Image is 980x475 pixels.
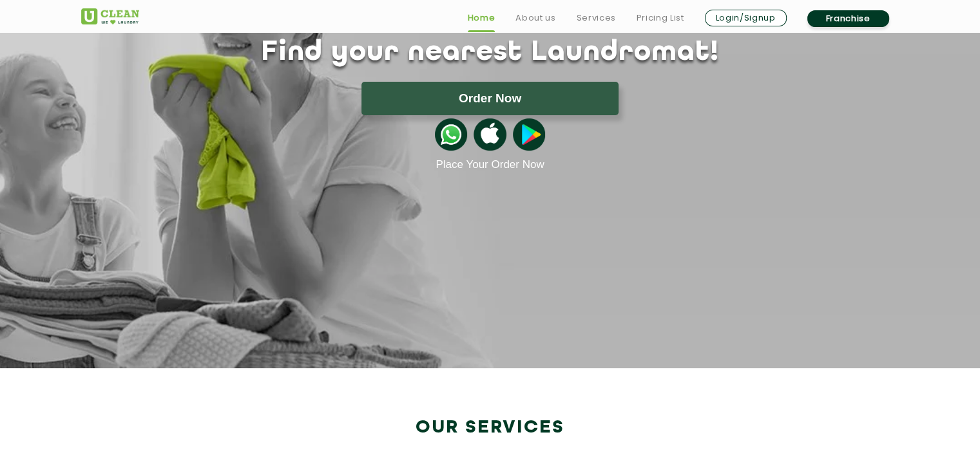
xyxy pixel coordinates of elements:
a: About us [515,10,555,26]
button: Order Now [361,82,619,115]
h2: Our Services [81,417,899,438]
a: Pricing List [637,10,684,26]
a: Login/Signup [705,10,787,26]
img: whatsappicon.png [435,118,467,151]
img: UClean Laundry and Dry Cleaning [81,8,139,24]
h1: Find your nearest Laundromat! [72,37,909,69]
img: apple-icon.png [474,118,506,151]
a: Services [576,10,615,26]
img: playstoreicon.png [513,118,545,151]
a: Franchise [807,10,889,27]
a: Place Your Order Now [436,158,544,171]
a: Home [468,10,495,26]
